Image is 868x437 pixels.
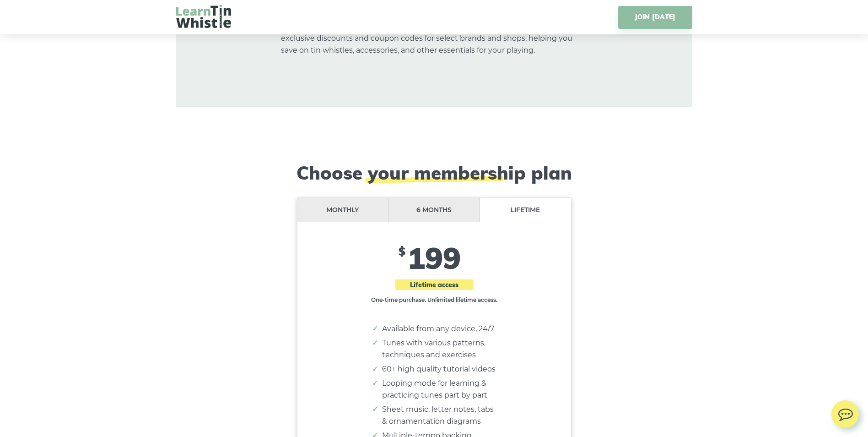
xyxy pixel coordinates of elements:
img: LearnTinWhistle.com [176,5,231,28]
img: chat.svg [831,400,859,424]
span: 199 [407,239,461,276]
span: $ [399,245,405,258]
h2: Choose your membership plan [267,162,601,184]
li: Looping mode for learning & practicing tunes part by part [382,377,496,401]
p: One-time purchase. Unlimited lifetime access. [370,295,498,305]
li: Sheet music, letter notes, tabs & ornamentation diagrams [382,404,496,427]
li: 6 months [388,198,480,222]
li: Monthly [297,198,389,222]
li: 60+ high quality tutorial videos [382,363,496,375]
li: Available from any device, 24/7 [382,323,496,335]
li: Lifetime [480,198,571,222]
span: Lifetime access [395,279,473,290]
a: JOIN [DATE] [618,6,692,29]
li: Tunes with various patterns, techniques and exercises [382,337,496,361]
